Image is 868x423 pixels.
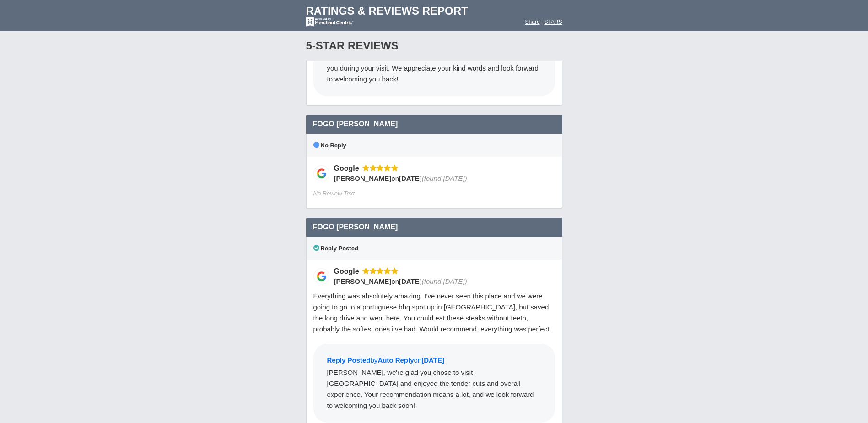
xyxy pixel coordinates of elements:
img: mc-powered-by-logo-white-103.png [306,17,353,27]
span: Auto Reply [377,356,414,364]
span: [PERSON_NAME] [334,277,392,285]
div: on [334,277,549,286]
div: Google [334,266,362,276]
div: by on [327,355,541,367]
div: on [334,174,549,183]
span: Everything was absolutely amazing. I’ve never seen this place and we were going to go to a portug... [313,292,551,333]
img: Google [313,268,329,284]
span: [DATE] [421,356,444,364]
span: (found [DATE]) [422,277,467,285]
img: Google [313,165,329,181]
span: Fogo [PERSON_NAME] [313,120,398,128]
span: Reply Posted [327,356,371,364]
span: Reply Posted [313,245,358,252]
div: [PERSON_NAME], we're glad you chose to visit [GEOGRAPHIC_DATA] and enjoyed the tender cuts and ov... [327,367,541,411]
a: STARS [544,19,562,25]
div: Google [334,163,362,173]
span: [DATE] [399,174,422,182]
div: It's wonderful to hear that [PERSON_NAME] took such good care of you during your visit. We apprec... [327,52,541,85]
span: Fogo [PERSON_NAME] [313,223,398,231]
span: [DATE] [399,277,422,285]
span: | [541,19,543,25]
span: [PERSON_NAME] [334,174,392,182]
div: 5-Star Reviews [306,31,562,61]
a: Share [525,19,540,25]
span: (found [DATE]) [422,174,467,182]
span: No Review Text [313,190,355,197]
span: No Reply [313,142,346,149]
